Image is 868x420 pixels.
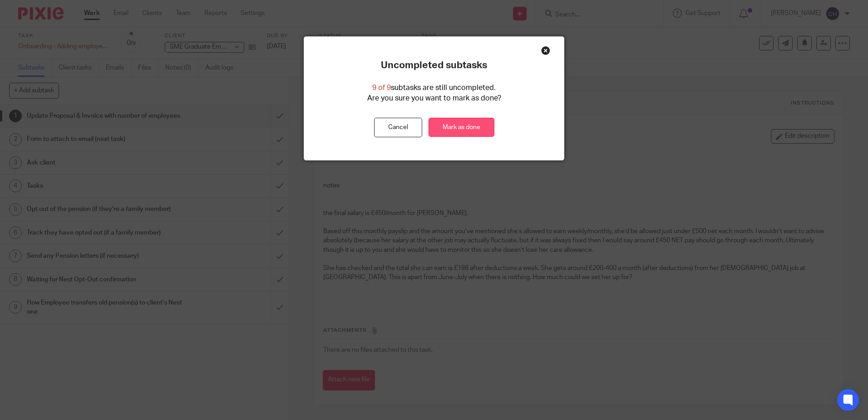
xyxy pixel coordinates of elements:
a: Mark as done [429,118,494,137]
p: Uncompleted subtasks [381,60,487,71]
p: Are you sure you want to mark as done? [367,93,501,104]
button: Cancel [374,118,422,137]
p: subtasks are still uncompleted. [372,83,496,93]
span: 9 of 9 [372,84,391,91]
div: Close this dialog window [541,46,550,55]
